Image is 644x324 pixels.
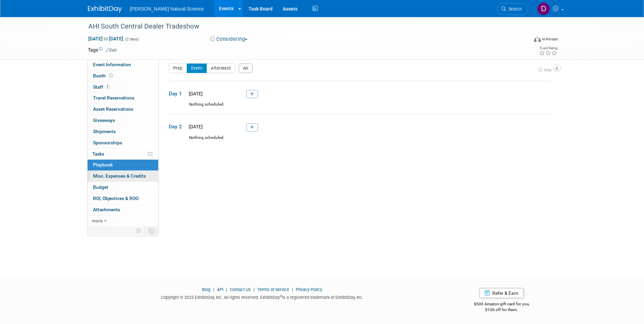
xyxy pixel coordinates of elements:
[230,287,251,292] a: Contact Us
[93,84,110,90] span: Staff
[88,126,158,137] a: Shipments
[187,124,203,129] span: [DATE]
[187,91,203,96] span: [DATE]
[447,307,556,313] div: $150 off for them.
[105,84,110,89] span: 1
[93,95,134,101] span: Travel Reservations
[92,151,104,157] span: Tasks
[88,171,158,182] a: Misc. Expenses & Credits
[88,149,158,160] a: Tasks
[88,138,158,148] a: Sponsorships
[211,287,216,292] span: |
[88,82,158,93] a: Staff1
[88,36,124,42] span: [DATE] [DATE]
[88,59,158,70] a: Event Information
[88,216,158,227] a: more
[187,64,207,73] button: Event
[169,90,186,97] span: Day 1
[106,48,117,53] a: Edit
[252,287,256,292] span: |
[93,73,114,78] span: Booth
[497,3,528,15] a: Search
[88,204,158,215] a: Attachments
[93,140,122,145] span: Sponsorships
[93,129,116,134] span: Shipments
[88,293,437,301] div: Copyright © 2025 ExhibitDay, Inc. All rights reserved. ExhibitDay is a registered trademark of Ex...
[208,36,250,43] button: Considering
[280,294,282,298] sup: ®
[534,36,541,42] img: Format-Inperson.png
[542,37,558,42] div: In-Person
[169,135,551,147] div: Nothing scheduled.
[257,287,289,292] a: Terms of Service
[202,287,210,292] a: Blog
[479,288,524,298] a: Refer & Earn
[88,6,122,13] img: ExhibitDay
[169,64,187,73] button: Prep
[217,287,223,292] a: API
[539,47,557,50] div: Event Rating
[144,227,158,235] td: Toggle Event Tabs
[125,37,139,41] span: (2 days)
[224,287,229,292] span: |
[93,196,139,201] span: ROI, Objectives & ROO
[296,287,322,292] a: Privacy Policy
[290,287,295,292] span: |
[86,20,518,33] div: AHI South Central Dealer Tradeshow
[88,115,158,126] a: Giveaways
[133,227,145,235] td: Personalize Event Tab Strip
[88,193,158,204] a: ROI, Objectives & ROO
[169,102,551,113] div: Nothing scheduled.
[88,104,158,115] a: Asset Reservations
[169,123,186,130] span: Day 2
[537,2,550,15] img: Dillon Brookshire
[103,36,109,41] span: to
[93,184,108,190] span: Budget
[544,68,551,72] span: help
[130,6,204,12] span: [PERSON_NAME] Natural Science
[93,207,120,212] span: Attachments
[488,35,558,46] div: Event Format
[93,62,131,67] span: Event Information
[447,297,556,312] div: $500 Amazon gift card for you,
[88,71,158,82] a: Booth
[93,162,113,167] span: Playbook
[88,160,158,170] a: Playbook
[93,118,115,123] span: Giveaways
[93,173,146,179] span: Misc. Expenses & Credits
[88,182,158,193] a: Budget
[92,218,103,223] span: more
[93,106,133,112] span: Asset Reservations
[108,73,114,78] span: Booth not reserved yet
[506,6,522,12] span: Search
[88,93,158,104] a: Travel Reservations
[88,47,117,53] td: Tags
[239,64,253,73] button: All
[206,64,235,73] button: Afterward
